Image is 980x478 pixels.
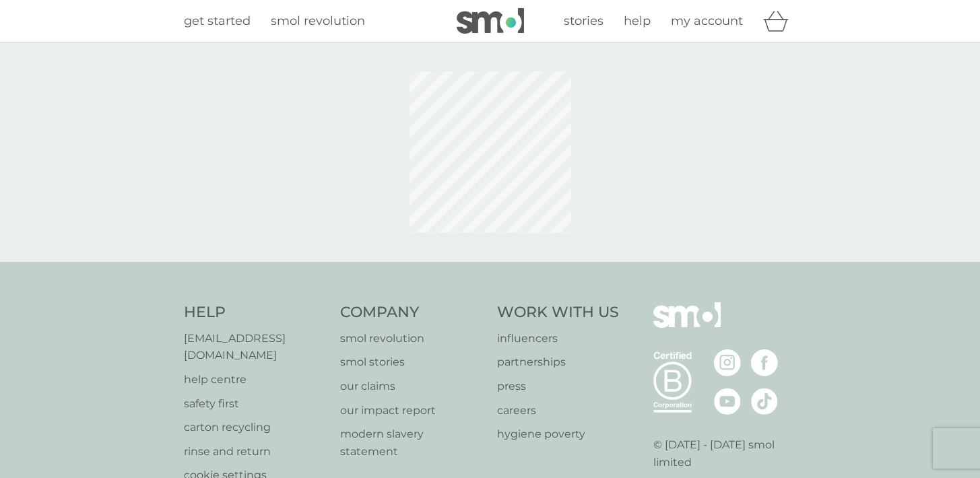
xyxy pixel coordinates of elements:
[457,8,524,34] img: smol
[497,425,619,443] a: hygiene poverty
[340,353,484,371] a: smol stories
[184,443,327,460] a: rinse and return
[184,302,327,323] h4: Help
[497,330,619,347] a: influencers
[671,13,743,28] span: my account
[271,13,365,28] span: smol revolution
[340,302,484,323] h4: Company
[671,11,743,31] a: my account
[340,402,484,419] a: our impact report
[497,353,619,371] a: partnerships
[340,330,484,347] a: smol revolution
[751,388,778,415] img: visit the smol Tiktok page
[184,11,251,31] a: get started
[763,7,797,34] div: basket
[624,13,651,28] span: help
[714,388,741,415] img: visit the smol Youtube page
[271,11,365,31] a: smol revolution
[653,302,721,348] img: smol
[340,425,484,460] a: modern slavery statement
[184,13,251,28] span: get started
[184,395,327,413] a: safety first
[497,302,619,323] h4: Work With Us
[624,11,651,31] a: help
[497,378,619,395] a: press
[564,11,603,31] a: stories
[184,371,327,388] a: help centre
[564,13,603,28] span: stories
[184,330,327,364] a: [EMAIL_ADDRESS][DOMAIN_NAME]
[497,402,619,419] a: careers
[653,436,797,471] p: © [DATE] - [DATE] smol limited
[714,349,741,376] img: visit the smol Instagram page
[751,349,778,376] img: visit the smol Facebook page
[340,378,484,395] a: our claims
[184,419,327,436] a: carton recycling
